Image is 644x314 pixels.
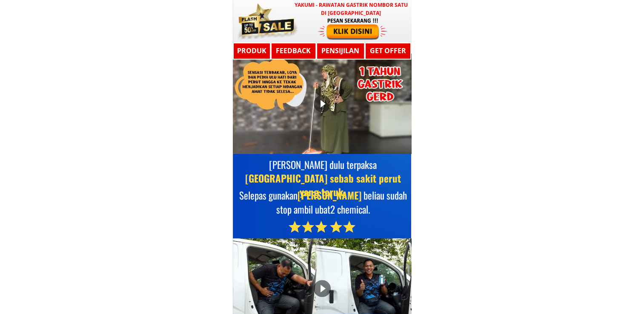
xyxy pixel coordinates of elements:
[239,158,407,199] div: [PERSON_NAME] dulu terpaksa
[367,46,409,57] h3: GET OFFER
[271,46,315,57] h3: Feedback
[234,188,412,216] div: Selepas gunakan beliau sudah stop ambil ubat2 chemical.
[293,1,409,17] h3: YAKUMI - Rawatan Gastrik Nombor Satu di [GEOGRAPHIC_DATA]
[298,188,361,203] span: [PERSON_NAME]
[319,46,361,57] h3: Pensijilan
[245,171,401,199] span: [GEOGRAPHIC_DATA] sebab sakit perut yang teruk.
[233,46,271,57] h3: Produk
